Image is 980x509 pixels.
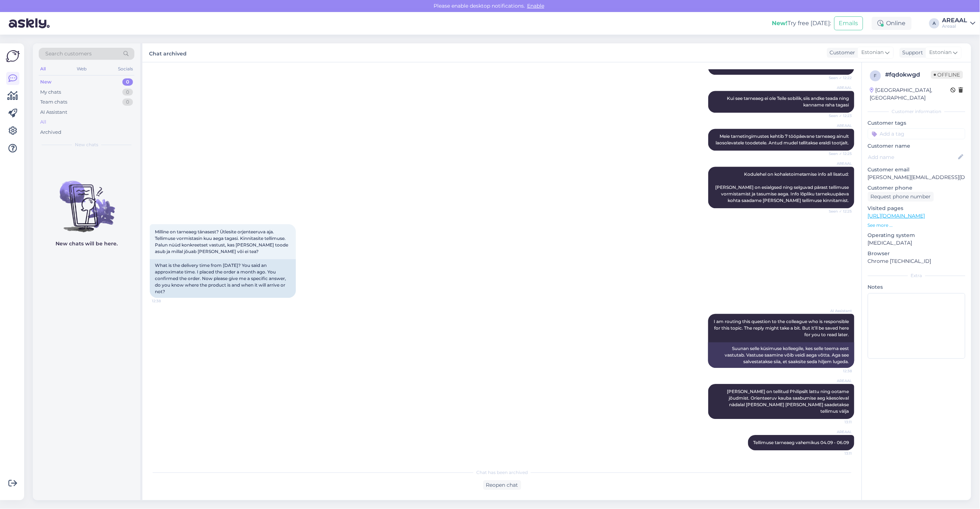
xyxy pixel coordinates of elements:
div: Support [900,49,923,57]
a: [URL][DOMAIN_NAME] [868,213,925,219]
div: Extra [868,272,965,279]
span: f [874,73,877,78]
div: All [39,64,47,74]
p: Notes [868,283,965,291]
div: 0 [122,98,133,106]
label: Chat archived [149,48,187,58]
span: I am routing this question to the colleague who is responsible for this topic. The reply might ta... [714,319,850,337]
div: New [40,78,52,86]
div: AREAAL [942,18,968,23]
span: AREAAL [825,85,852,90]
span: Milline on tarneaeg tänasest? Ütlesite orjenteeruva aja. Tellimuse vormistasin kuu aega tagasi. K... [155,229,289,254]
div: 0 [122,78,133,86]
div: AI Assistant [40,109,67,116]
p: Customer phone [868,184,965,192]
p: Operating system [868,232,965,239]
button: Emails [834,16,863,30]
span: AREAAL [825,429,852,435]
p: [MEDICAL_DATA] [868,239,965,247]
div: A [929,18,939,28]
span: AREAAL [825,378,852,384]
div: Web [76,64,88,74]
div: Customer [827,49,855,57]
span: 13:11 [825,419,852,425]
div: Team chats [40,98,67,106]
p: See more ... [868,222,965,229]
span: Tellimuse tarneaeg vahemikus 04.09 - 06.09 [753,440,849,445]
span: Chat has been archived [476,469,528,476]
span: [PERSON_NAME] on tellitud Philipsilt lattu ning ootame jõudmist. Orienteeruv kauba saabumise aeg ... [727,389,850,414]
p: Visited pages [868,205,965,212]
p: Browser [868,250,965,257]
span: Seen ✓ 12:23 [825,113,852,118]
p: Customer email [868,166,965,174]
span: Seen ✓ 12:22 [825,75,852,81]
input: Add a tag [868,128,965,139]
img: Askly Logo [6,49,20,63]
span: New chats [75,141,98,148]
img: No chats [33,168,140,233]
div: Online [872,17,912,30]
div: Try free [DATE]: [772,19,831,28]
div: Request phone number [868,192,934,202]
span: 13:11 [825,451,852,456]
div: Archived [40,129,61,136]
div: Reopen chat [483,480,521,490]
p: Customer tags [868,119,965,127]
div: What is the delivery time from [DATE]? You said an approximate time. I placed the order a month a... [150,259,296,298]
span: Seen ✓ 12:25 [825,209,852,214]
p: Chrome [TECHNICAL_ID] [868,257,965,265]
span: 12:38 [152,298,179,304]
span: AREAAL [825,161,852,166]
span: Kodulehel on kohaletoimetamise info all lisatud: [PERSON_NAME] on esialgsed ning selguvad pärast ... [715,171,850,203]
span: Search customers [45,50,92,58]
span: Seen ✓ 12:25 [825,151,852,156]
div: My chats [40,89,61,96]
div: 0 [122,89,133,96]
div: All [40,118,46,126]
p: [PERSON_NAME][EMAIL_ADDRESS][DOMAIN_NAME] [868,174,965,181]
div: Socials [117,64,134,74]
span: Meie tarnetingimustes kehtib 7 tööpäevane tarneaeg ainult laosolevatele toodetele. Antud mudel te... [716,133,850,145]
input: Add name [868,153,957,161]
div: Areaal [942,23,968,29]
span: AREAAL [825,123,852,128]
p: New chats will be here. [56,240,118,248]
b: New! [772,20,788,27]
span: Estonian [862,48,884,57]
div: [GEOGRAPHIC_DATA], [GEOGRAPHIC_DATA] [870,86,951,102]
span: Estonian [930,48,952,57]
span: Enable [525,3,546,9]
span: Kui see tarneaeg ei ole Teile sobilik, siis andke teada ning kanname raha tagasi [727,96,850,108]
a: AREAALAreaal [942,18,976,29]
div: # fqdokwgd [885,70,931,79]
span: 12:38 [825,368,852,374]
span: Offline [931,71,963,79]
div: Suunan selle küsimuse kolleegile, kes selle teema eest vastutab. Vastuse saamine võib veidi aega ... [708,342,854,368]
p: Customer name [868,142,965,150]
span: AI Assistant [825,308,852,314]
div: Customer information [868,108,965,115]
